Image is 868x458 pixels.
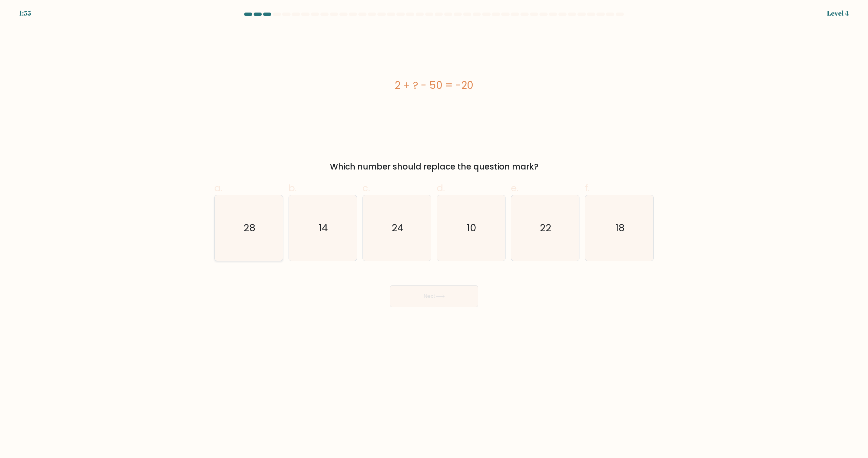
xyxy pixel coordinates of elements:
text: 10 [467,221,476,235]
text: 22 [540,221,552,235]
span: b. [289,181,297,195]
span: d. [437,181,445,195]
text: 14 [319,221,328,235]
span: a. [214,181,222,195]
text: 28 [243,221,255,235]
span: c. [362,181,370,195]
div: Level 4 [827,8,849,18]
span: f. [585,181,590,195]
div: 1:55 [19,8,31,18]
text: 24 [392,221,403,235]
span: e. [511,181,518,195]
button: Next [390,285,478,307]
text: 18 [615,221,625,235]
div: Which number should replace the question mark? [218,161,650,173]
div: 2 + ? - 50 = -20 [214,78,654,93]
